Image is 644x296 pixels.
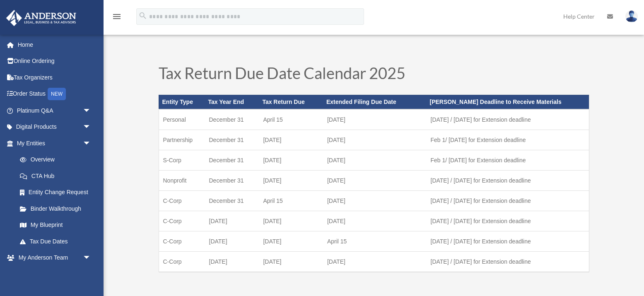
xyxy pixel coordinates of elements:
[6,53,104,70] a: Online Ordering
[6,86,104,103] a: Order StatusNEW
[427,109,589,130] td: [DATE] / [DATE] for Extension deadline
[6,102,104,119] a: Platinum Q&Aarrow_drop_down
[205,211,259,231] td: [DATE]
[259,109,323,130] td: April 15
[205,170,259,190] td: December 31
[12,200,104,217] a: Binder Walkthrough
[12,233,99,250] a: Tax Due Dates
[205,130,259,150] td: December 31
[427,190,589,211] td: [DATE] / [DATE] for Extension deadline
[12,168,104,184] a: CTA Hub
[427,231,589,251] td: [DATE] / [DATE] for Extension deadline
[259,95,323,109] th: Tax Return Due
[323,211,427,231] td: [DATE]
[6,250,104,266] a: My Anderson Teamarrow_drop_down
[159,109,205,130] td: Personal
[323,95,427,109] th: Extended Filing Due Date
[83,266,99,283] span: arrow_drop_down
[83,135,99,152] span: arrow_drop_down
[625,10,638,22] img: User Pic
[112,12,122,22] i: menu
[205,95,259,109] th: Tax Year End
[159,170,205,190] td: Nonprofit
[259,190,323,211] td: April 15
[427,130,589,150] td: Feb 1/ [DATE] for Extension deadline
[83,119,99,136] span: arrow_drop_down
[48,88,66,100] div: NEW
[6,36,104,53] a: Home
[6,135,104,152] a: My Entitiesarrow_drop_down
[323,130,427,150] td: [DATE]
[159,130,205,150] td: Partnership
[323,109,427,130] td: [DATE]
[259,130,323,150] td: [DATE]
[159,251,205,272] td: C-Corp
[427,95,589,109] th: [PERSON_NAME] Deadline to Receive Materials
[427,170,589,190] td: [DATE] / [DATE] for Extension deadline
[205,150,259,170] td: December 31
[323,150,427,170] td: [DATE]
[159,65,589,85] h1: Tax Return Due Date Calendar 2025
[205,190,259,211] td: December 31
[259,170,323,190] td: [DATE]
[323,170,427,190] td: [DATE]
[6,69,104,86] a: Tax Organizers
[205,251,259,272] td: [DATE]
[4,10,79,26] img: Anderson Advisors Platinum Portal
[159,231,205,251] td: C-Corp
[323,231,427,251] td: April 15
[12,184,104,201] a: Entity Change Request
[159,211,205,231] td: C-Corp
[112,14,122,22] a: menu
[427,150,589,170] td: Feb 1/ [DATE] for Extension deadline
[259,251,323,272] td: [DATE]
[159,150,205,170] td: S-Corp
[205,109,259,130] td: December 31
[12,217,104,233] a: My Blueprint
[323,190,427,211] td: [DATE]
[159,190,205,211] td: C-Corp
[83,250,99,267] span: arrow_drop_down
[83,102,99,119] span: arrow_drop_down
[259,150,323,170] td: [DATE]
[259,231,323,251] td: [DATE]
[427,211,589,231] td: [DATE] / [DATE] for Extension deadline
[138,11,147,20] i: search
[12,152,104,168] a: Overview
[205,231,259,251] td: [DATE]
[159,95,205,109] th: Entity Type
[6,266,104,282] a: My Documentsarrow_drop_down
[259,211,323,231] td: [DATE]
[427,251,589,272] td: [DATE] / [DATE] for Extension deadline
[323,251,427,272] td: [DATE]
[6,119,104,135] a: Digital Productsarrow_drop_down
